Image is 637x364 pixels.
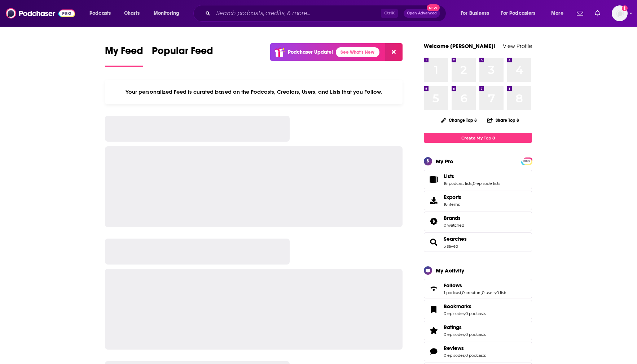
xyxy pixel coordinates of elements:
span: Ratings [444,324,462,330]
a: 0 watched [444,223,464,228]
a: Ratings [444,324,486,330]
span: Brands [444,215,461,221]
svg: Add a profile image [622,5,628,11]
a: Follows [426,284,441,294]
button: Change Top 8 [436,116,481,125]
span: Popular Feed [152,45,213,61]
span: New [427,4,440,11]
a: Create My Top 8 [424,133,532,143]
span: , [472,181,473,186]
img: Podchaser - Follow, Share and Rate Podcasts [6,6,75,20]
span: , [465,353,465,358]
button: open menu [456,8,498,19]
button: open menu [149,8,189,19]
a: 0 lists [496,290,507,295]
img: User Profile [612,5,628,21]
span: Brands [424,212,532,231]
a: Brands [426,216,441,226]
span: For Podcasters [501,8,536,18]
span: Ctrl K [381,9,398,18]
span: Exports [444,194,461,200]
span: , [461,290,462,295]
a: Show notifications dropdown [592,7,603,19]
span: 16 items [444,202,461,207]
div: Your personalized Feed is curated based on the Podcasts, Creators, Users, and Lists that you Follow. [105,80,403,104]
a: Lists [426,174,441,185]
span: Follows [424,279,532,298]
button: Open AdvancedNew [404,9,440,18]
span: Bookmarks [444,303,471,310]
span: My Feed [105,45,143,61]
a: 16 podcast lists [444,181,472,186]
span: Logged in as hoffmacv [612,5,628,21]
a: Bookmarks [444,303,486,310]
span: Searches [424,232,532,252]
span: More [551,8,563,18]
a: Charts [119,8,144,19]
a: See What's New [336,47,379,57]
span: Podcasts [89,8,111,18]
div: My Pro [436,158,453,165]
a: 0 podcasts [465,332,486,337]
span: Follows [444,282,462,289]
span: Reviews [444,345,464,351]
input: Search podcasts, credits, & more... [213,8,381,19]
p: Podchaser Update! [288,49,333,55]
a: My Feed [105,45,143,67]
a: Ratings [426,325,441,336]
a: Brands [444,215,464,221]
a: Searches [444,236,467,242]
a: 0 episodes [444,311,465,316]
span: Bookmarks [424,300,532,319]
a: Bookmarks [426,305,441,315]
span: Lists [444,173,454,179]
a: Searches [426,237,441,247]
span: , [465,311,465,316]
a: 0 users [482,290,496,295]
button: open menu [546,8,572,19]
button: open menu [496,8,546,19]
a: 0 episode lists [473,181,500,186]
a: 0 podcasts [465,311,486,316]
a: Exports [424,191,532,210]
a: Lists [444,173,500,179]
span: Monitoring [154,8,179,18]
a: Welcome [PERSON_NAME]! [424,43,495,49]
span: Exports [426,195,441,205]
span: Ratings [424,321,532,340]
a: 0 creators [462,290,481,295]
span: , [465,332,465,337]
a: 0 episodes [444,332,465,337]
a: Popular Feed [152,45,213,67]
span: , [481,290,482,295]
button: Show profile menu [612,5,628,21]
div: My Activity [436,267,464,274]
a: Reviews [426,346,441,356]
a: Reviews [444,345,486,351]
a: 3 saved [444,244,458,249]
span: Charts [124,8,140,18]
div: Search podcasts, credits, & more... [200,5,453,22]
span: Reviews [424,342,532,361]
a: View Profile [503,43,532,49]
a: 0 episodes [444,353,465,358]
a: 1 podcast [444,290,461,295]
span: , [496,290,496,295]
a: Follows [444,282,507,289]
span: For Business [461,8,489,18]
a: Show notifications dropdown [574,7,586,19]
span: Open Advanced [407,12,437,15]
button: Share Top 8 [487,113,519,127]
a: 0 podcasts [465,353,486,358]
span: PRO [522,159,531,164]
button: open menu [84,8,120,19]
span: Lists [424,170,532,189]
a: PRO [522,158,531,164]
